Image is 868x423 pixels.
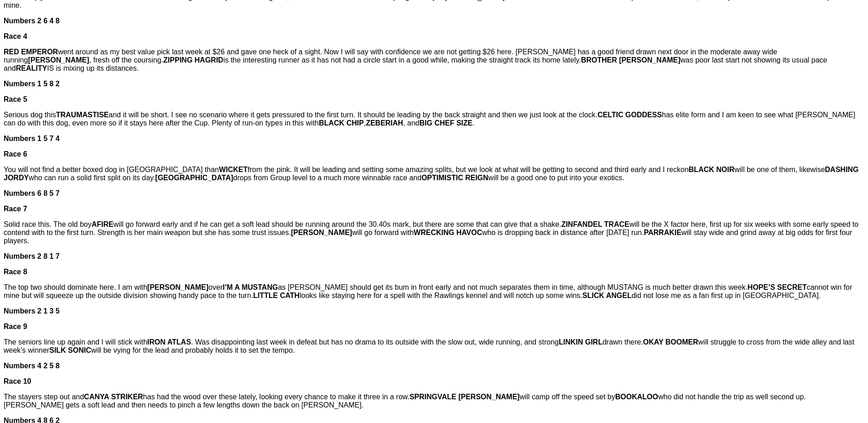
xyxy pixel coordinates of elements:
strong: BLACK CHIP [319,119,364,127]
strong: RED EMPEROR [4,48,58,56]
span: Race 4 [4,32,27,40]
strong: LITTLE CATH [253,292,300,299]
strong: [PERSON_NAME] [291,229,352,236]
span: Numbers 1 5 7 4 [4,135,60,142]
span: Numbers 1 5 8 2 [4,80,60,88]
strong: BOOKALOO [615,393,658,401]
strong: AFIRE [92,220,114,228]
strong: REALITY [16,64,47,72]
strong: [GEOGRAPHIC_DATA] [155,174,233,182]
strong: OKAY BOOMER [643,338,698,346]
strong: [PERSON_NAME] [28,56,89,64]
span: Race 9 [4,323,27,330]
span: Race 5 [4,95,27,103]
span: Numbers 2 8 1 7 [4,252,60,260]
strong: ZEBERIAH [366,119,403,127]
span: The top two should dominate here. I am with over as [PERSON_NAME] should get its bum in front ear... [4,283,852,299]
strong: CANYA STRIKER [84,393,143,401]
span: Race 7 [4,205,27,213]
strong: DASHING JORDY [4,166,858,182]
strong: TRAUMASTISE [56,111,109,119]
strong: BIG CHEF SIZE [420,119,473,127]
strong: HOPE’S SECRET [748,283,807,291]
strong: I’M A MUSTANG [223,283,278,291]
strong: BROTHER [PERSON_NAME] [581,56,681,64]
span: Race 8 [4,268,27,276]
strong: ZIPPING HAGRID [163,56,223,64]
span: Numbers 2 6 4 8 [4,17,60,25]
strong: SPRINGVALE [PERSON_NAME] [410,393,520,401]
strong: BLACK NOIR [689,166,734,173]
span: Numbers 2 1 3 5 [4,307,60,315]
span: Race 10 [4,377,31,385]
strong: REIGN [465,174,489,182]
strong: LINKIN GIRL [559,338,603,346]
span: Solid race this. The old boy will go forward early and if he can get a soft lead should be runnin... [4,220,858,245]
span: Numbers 6 8 5 7 [4,189,60,197]
span: went around as my best value pick last week at $26 and gave one heck of a sight. Now I will say w... [4,48,827,72]
span: Serious dog this and it will be short. I see no scenario where it gets pressured to the first tur... [4,111,855,127]
span: Race 6 [4,150,27,158]
strong: PARRAKIE [644,229,681,236]
strong: ZINFANDEL TRACE [561,220,629,228]
strong: WRECKING HAVOC [414,229,482,236]
span: The stayers step out and has had the wood over these lately, looking every chance to make it thre... [4,393,806,409]
strong: SLICK ANGEL [582,292,632,299]
strong: IRON ATLAS [147,338,191,346]
span: Numbers 4 2 5 8 [4,362,60,370]
span: The seniors line up again and I will stick with . Was disappointing last week in defeat but has n... [4,338,854,354]
strong: [PERSON_NAME] [147,283,208,291]
strong: SILK SONIC [49,346,91,354]
strong: CELTIC GODDESS [598,111,662,119]
span: You will not find a better boxed dog in [GEOGRAPHIC_DATA] than from the pink. It will be leading ... [4,166,858,182]
strong: WICKET [219,166,248,173]
strong: OPTIMISTIC [421,174,463,182]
